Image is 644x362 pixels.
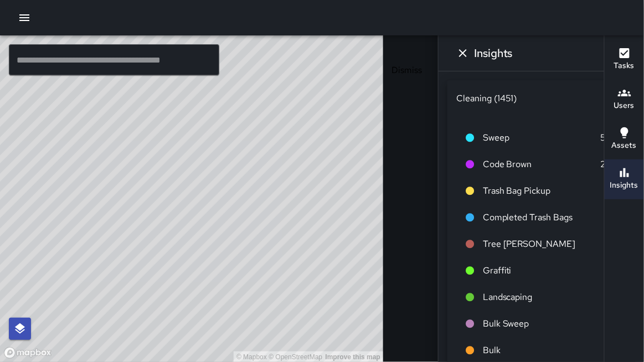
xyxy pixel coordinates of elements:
span: Graffiti [483,264,606,277]
h6: Tasks [614,60,635,72]
span: Sweep [483,131,601,144]
span: Tree [PERSON_NAME] [483,237,606,251]
span: Completed Trash Bags [483,211,606,224]
div: Cleaning (1451) [447,80,635,116]
h6: Insights [610,179,638,192]
button: Tasks [605,40,644,80]
p: 579 [601,131,617,144]
div: Dismiss [391,64,422,76]
h6: Insights [474,44,513,62]
span: Bulk Sweep [483,317,606,330]
span: Bulk [483,344,606,357]
span: Code Brown [483,158,601,171]
span: Trash Bag Pickup [483,184,606,198]
button: Users [605,80,644,120]
h6: Users [614,100,635,112]
span: Landscaping [483,291,609,304]
p: 244 [601,158,617,171]
button: Dismiss [452,42,474,64]
button: Assets [605,120,644,159]
button: Insights [605,159,644,199]
h6: Assets [612,139,637,152]
div: Cleaning (1451) [456,92,613,104]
